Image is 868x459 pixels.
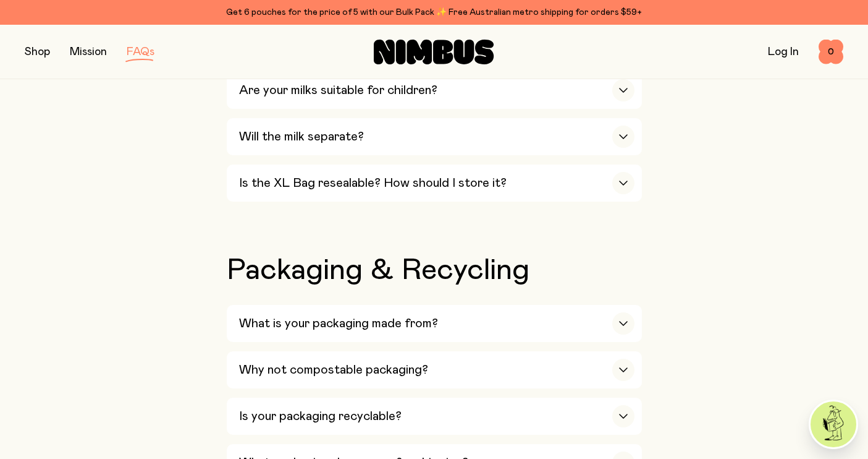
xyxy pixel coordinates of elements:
[227,398,642,435] button: Is your packaging recyclable?
[239,409,402,424] h3: Is your packaging recyclable?
[227,165,642,202] button: Is the XL Bag resealable? How should I store it?
[239,83,437,98] h3: Are your milks suitable for children?
[227,72,642,109] button: Are your milks suitable for children?
[227,255,642,285] h2: Packaging & Recycling
[227,118,642,155] button: Will the milk separate?
[239,316,438,331] h3: What is your packaging made from?
[239,129,364,144] h3: Will the milk separate?
[127,46,154,58] a: FAQs
[70,46,107,58] a: Mission
[239,176,507,191] h3: Is the XL Bag resealable? How should I store it?
[227,305,642,342] button: What is your packaging made from?
[819,40,843,64] button: 0
[25,5,843,20] div: Get 6 pouches for the price of 5 with our Bulk Pack ✨ Free Australian metro shipping for orders $59+
[239,362,428,377] h3: Why not compostable packaging?
[811,401,856,447] img: agent
[768,46,799,58] a: Log In
[227,351,642,388] button: Why not compostable packaging?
